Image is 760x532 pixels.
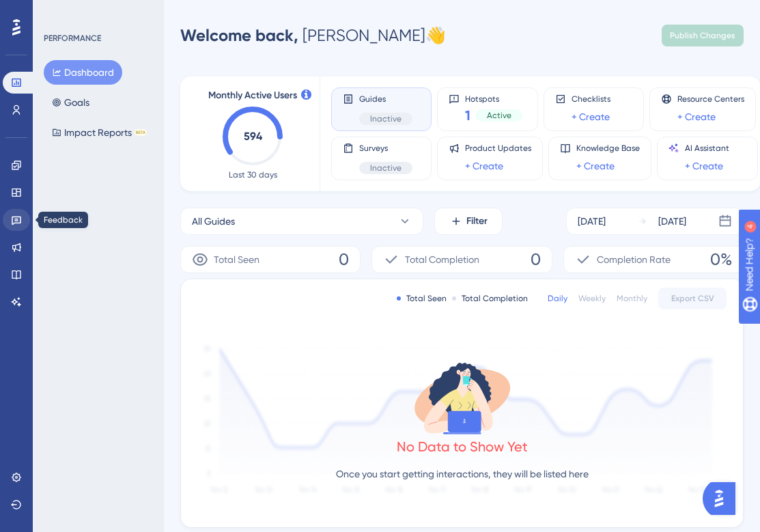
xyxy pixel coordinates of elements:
[658,288,727,309] button: Export CSV
[336,466,589,482] p: Once you start getting interactions, they will be listed here
[180,25,446,46] div: [PERSON_NAME] 👋
[677,109,716,125] a: + Create
[576,143,640,154] span: Knowledge Base
[703,478,744,519] iframe: UserGuiding AI Assistant Launcher
[44,60,122,85] button: Dashboard
[180,25,298,45] span: Welcome back,
[465,158,503,174] a: + Create
[597,251,671,268] span: Completion Rate
[229,169,277,180] span: Last 30 days
[214,251,259,268] span: Total Seen
[208,87,297,104] span: Monthly Active Users
[244,130,263,143] text: 594
[370,163,402,173] span: Inactive
[572,94,610,104] span: Checklists
[397,437,528,456] div: No Data to Show Yet
[670,30,735,41] span: Publish Changes
[397,293,447,304] div: Total Seen
[578,293,606,304] div: Weekly
[548,293,567,304] div: Daily
[487,110,511,121] span: Active
[452,293,528,304] div: Total Completion
[677,94,744,104] span: Resource Centers
[44,90,98,115] button: Goals
[180,208,423,235] button: All Guides
[370,113,402,124] span: Inactive
[578,213,606,229] div: [DATE]
[671,293,714,304] span: Export CSV
[658,213,686,229] div: [DATE]
[95,7,99,18] div: 4
[465,94,522,103] span: Hotspots
[662,25,744,46] button: Publish Changes
[434,208,503,235] button: Filter
[192,213,235,229] span: All Guides
[359,143,412,154] span: Surveys
[339,249,349,270] span: 0
[531,249,541,270] span: 0
[576,158,615,174] a: + Create
[359,94,412,104] span: Guides
[617,293,647,304] div: Monthly
[465,106,470,125] span: 1
[710,249,732,270] span: 0%
[572,109,610,125] a: + Create
[465,143,531,154] span: Product Updates
[44,33,101,44] div: PERFORMANCE
[32,3,85,20] span: Need Help?
[44,120,155,145] button: Impact ReportsBETA
[135,129,147,136] div: BETA
[685,158,723,174] a: + Create
[466,213,488,229] span: Filter
[405,251,479,268] span: Total Completion
[685,143,729,154] span: AI Assistant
